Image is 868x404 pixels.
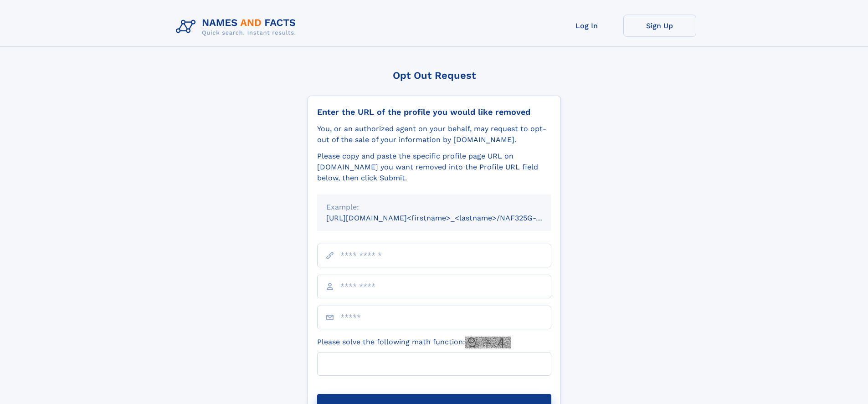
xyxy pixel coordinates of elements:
[172,15,303,39] img: Logo Names and Facts
[317,123,551,145] div: You, or an authorized agent on your behalf, may request to opt-out of the sale of your informatio...
[317,151,551,184] div: Please copy and paste the specific profile page URL on [DOMAIN_NAME] you want removed into the Pr...
[317,107,551,117] div: Enter the URL of the profile you would like removed
[317,337,511,348] label: Please solve the following math function:
[308,70,561,81] div: Opt Out Request
[326,214,569,222] small: [URL][DOMAIN_NAME]<firstname>_<lastname>/NAF325G-xxxxxxxx
[326,202,542,213] div: Example:
[623,15,696,37] a: Sign Up
[550,15,623,37] a: Log In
